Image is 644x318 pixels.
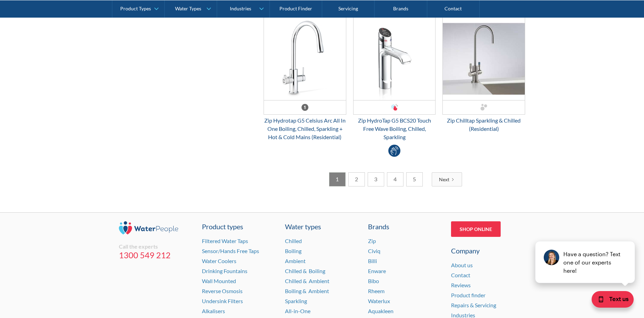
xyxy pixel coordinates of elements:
[442,116,525,133] div: Zip Chilltap Sparkling & Chilled (Residential)
[368,308,393,314] a: Aquakleen
[264,17,346,141] a: Zip Hydrotap G5 Celsius Arc All In One Boiling, Chilled, Sparkling + Hot & Cold Mains (Residentia...
[368,238,376,244] a: Zip
[439,176,449,183] div: Next
[285,238,302,244] a: Chilled
[202,248,259,254] a: Sensor/Hands Free Taps
[354,17,436,100] img: Zip HydroTap G5 BCS20 Touch Free Wave Boiling, Chilled, Sparkling
[285,288,329,294] a: Boiling & Ambient
[353,17,436,141] a: Zip HydroTap G5 BCS20 Touch Free Wave Boiling, Chilled, SparklingZip HydroTap G5 BCS20 Touch Free...
[202,278,236,284] a: Wall Mounted
[264,172,525,186] div: List
[451,272,470,278] a: Contact
[368,248,380,254] a: Civiq
[451,262,473,268] a: About us
[285,268,325,274] a: Chilled & Boiling
[285,308,310,314] a: All-in-One
[264,116,346,141] div: Zip Hydrotap G5 Celsius Arc All In One Boiling, Chilled, Sparkling + Hot & Cold Mains (Residential)
[368,221,442,232] div: Brands
[368,288,385,294] a: Rheem
[387,172,403,186] a: 4
[451,221,501,237] a: Shop Online
[368,172,384,186] a: 3
[575,283,644,318] iframe: podium webchat widget bubble
[285,258,306,264] a: Ambient
[202,258,236,264] a: Water Coolers
[119,250,193,260] a: 1300 549 212
[202,268,247,274] a: Drinking Fountains
[368,268,386,274] a: Enware
[285,298,307,304] a: Sparkling
[329,172,346,186] a: 1
[202,298,243,304] a: Undersink Filters
[120,6,151,11] div: Product Types
[368,258,377,264] a: Billi
[527,209,644,292] iframe: podium webchat widget prompt
[119,243,193,250] div: Call the experts
[230,6,251,11] div: Industries
[368,298,390,304] a: Waterlux
[451,292,485,298] a: Product finder
[285,221,359,232] a: Water types
[432,172,462,186] a: Next Page
[285,278,329,284] a: Chilled & Ambient
[406,172,423,186] a: 5
[264,17,346,100] img: Zip Hydrotap G5 Celsius Arc All In One Boiling, Chilled, Sparkling + Hot & Cold Mains (Residential)
[451,282,471,288] a: Reviews
[285,248,301,254] a: Boiling
[202,288,243,294] a: Reverse Osmosis
[353,116,436,141] div: Zip HydroTap G5 BCS20 Touch Free Wave Boiling, Chilled, Sparkling
[202,308,225,314] a: Alkalisers
[348,172,365,186] a: 2
[368,278,379,284] a: Bibo
[175,6,201,11] div: Water Types
[451,245,525,256] div: Company
[443,17,525,100] img: Zip Chilltap Sparkling & Chilled (Residential)
[451,302,496,308] a: Repairs & Servicing
[202,238,248,244] a: Filtered Water Taps
[202,221,276,232] a: Product types
[442,17,525,133] a: Zip Chilltap Sparkling & Chilled (Residential)Zip Chilltap Sparkling & Chilled (Residential)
